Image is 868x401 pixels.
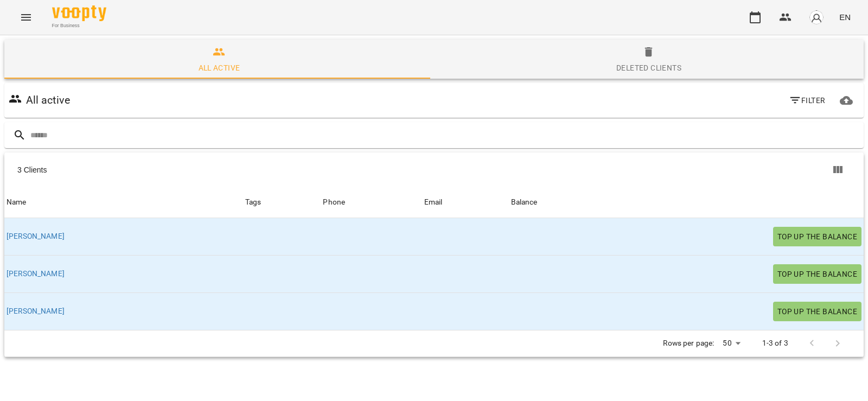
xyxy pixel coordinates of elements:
div: Balance [511,196,538,209]
div: Sort [323,196,345,209]
a: [PERSON_NAME] [7,231,65,242]
span: Email [424,196,507,209]
button: Menu [13,4,39,30]
button: Top up the balance [773,264,861,284]
h6: All active [26,92,70,109]
span: Top up the balance [777,230,857,243]
button: EN [835,7,855,27]
div: 3 Clients [17,164,436,175]
img: Voopty Logo [52,5,106,21]
span: Balance [511,196,861,209]
img: avatar_s.png [809,10,824,25]
div: Name [7,196,27,209]
div: Deleted clients [616,61,681,74]
div: Sort [424,196,443,209]
div: All active [199,61,240,74]
span: Phone [323,196,419,209]
span: Name [7,196,241,209]
span: Top up the balance [777,305,857,318]
span: For Business [52,22,106,29]
div: Table Toolbar [4,152,864,187]
a: [PERSON_NAME] [7,306,65,317]
div: Sort [511,196,538,209]
button: Top up the balance [773,302,861,321]
div: Phone [323,196,345,209]
div: 50 [718,335,744,351]
span: Top up the balance [777,268,857,281]
a: [PERSON_NAME] [7,269,65,279]
p: 1-3 of 3 [762,338,788,349]
p: Rows per page: [663,338,714,349]
div: Tags [245,196,319,209]
div: Sort [7,196,27,209]
span: EN [839,11,851,23]
button: Show columns [825,157,851,183]
button: Filter [784,91,829,110]
div: Email [424,196,443,209]
button: Top up the balance [773,227,861,246]
span: Filter [789,94,825,107]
